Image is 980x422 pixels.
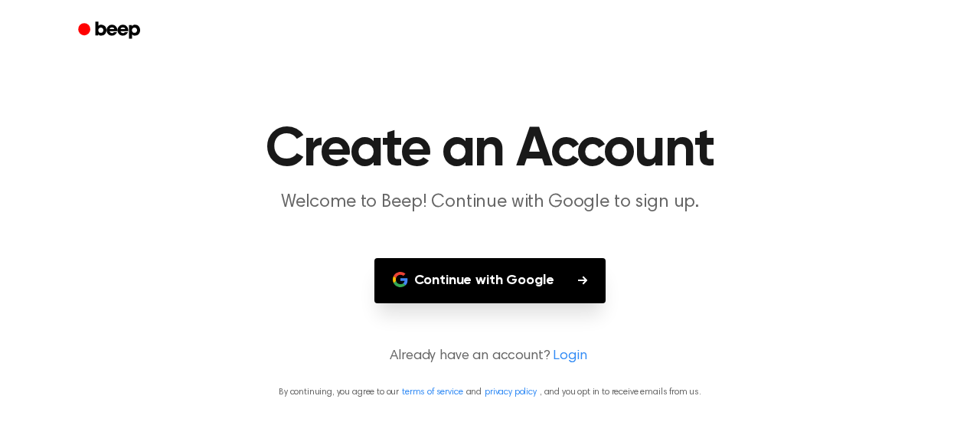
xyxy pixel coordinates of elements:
[18,346,962,367] p: Already have an account?
[98,123,882,178] h1: Create an Account
[67,16,154,46] a: Beep
[402,388,462,397] a: terms of service
[485,388,537,397] a: privacy policy
[553,346,586,367] a: Login
[18,385,962,399] p: By continuing, you agree to our and , and you opt in to receive emails from us.
[196,190,784,215] p: Welcome to Beep! Continue with Google to sign up.
[374,258,606,303] button: Continue with Google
